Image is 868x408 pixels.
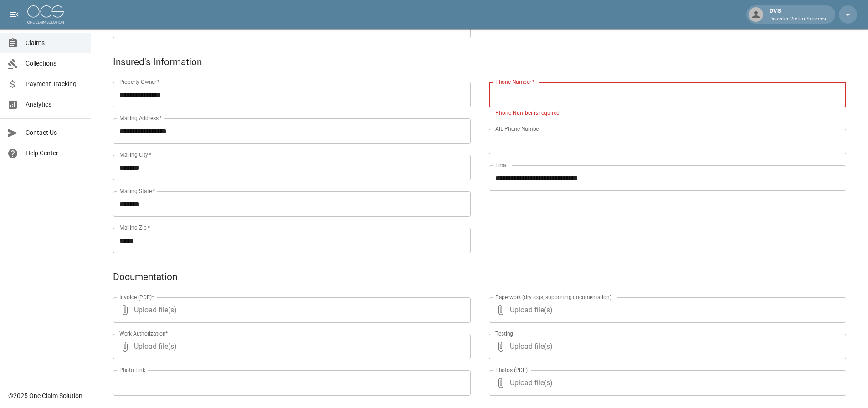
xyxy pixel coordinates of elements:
[510,297,822,323] span: Upload file(s)
[119,224,150,231] label: Mailing Zip
[5,5,24,24] button: open drawer
[134,297,446,323] span: Upload file(s)
[119,78,160,86] label: Property Owner
[495,330,513,337] label: Testing
[8,391,82,400] div: © 2025 One Claim Solution
[26,38,83,48] span: Claims
[26,79,83,89] span: Payment Tracking
[26,128,83,138] span: Contact Us
[495,78,534,86] label: Phone Number
[119,187,155,195] label: Mailing State
[119,366,145,374] label: Photo Link
[510,334,822,359] span: Upload file(s)
[119,114,162,122] label: Mailing Address
[766,6,830,23] div: DVS
[495,125,540,133] label: Alt. Phone Number
[26,59,83,68] span: Collections
[770,15,826,23] p: Disaster Victim Services
[510,370,822,396] span: Upload file(s)
[119,293,154,301] label: Invoice (PDF)*
[119,151,152,158] label: Mailing City
[26,100,83,109] span: Analytics
[26,148,83,158] span: Help Center
[27,5,64,24] img: ocs-logo-white-transparent.png
[495,293,611,301] label: Paperwork (dry logs, supporting documentation)
[495,109,840,118] p: Phone Number is required.
[495,366,528,374] label: Photos (PDF)
[119,330,168,337] label: Work Authorization*
[495,161,509,169] label: Email
[134,334,446,359] span: Upload file(s)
